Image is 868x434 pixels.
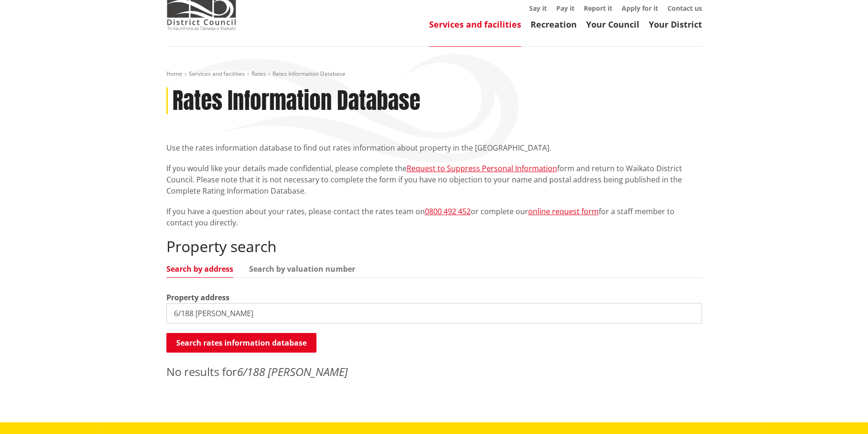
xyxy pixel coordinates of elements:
a: Search by address [166,265,233,273]
a: Your District [649,19,702,30]
a: Request to Suppress Personal Information [407,163,557,174]
p: No results for [166,363,702,380]
a: Your Council [586,19,639,30]
p: Use the rates information database to find out rates information about property in the [GEOGRAPHI... [166,142,702,153]
a: Report it [584,4,612,13]
h2: Property search [166,238,702,255]
button: Search rates information database [166,333,316,353]
a: Say it [529,4,547,13]
a: online request form [528,206,599,217]
a: Apply for it [622,4,658,13]
span: Rates Information Database [273,70,345,78]
em: 6/188 [PERSON_NAME] [237,364,348,379]
p: If you would like your details made confidential, please complete the form and return to Waikato ... [166,163,702,196]
a: Home [166,70,182,78]
iframe: Messenger Launcher [825,395,859,428]
h1: Rates Information Database [172,87,420,115]
a: Services and facilities [429,19,521,30]
a: Services and facilities [189,70,245,78]
input: e.g. Duke Street NGARUAWAHIA [166,303,702,324]
a: Rates [251,70,266,78]
a: Contact us [667,4,702,13]
nav: breadcrumb [166,70,702,78]
label: Property address [166,292,230,303]
a: Search by valuation number [249,265,355,273]
a: Recreation [531,19,577,30]
a: Pay it [556,4,574,13]
p: If you have a question about your rates, please contact the rates team on or complete our for a s... [166,206,702,228]
a: 0800 492 452 [425,206,471,217]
